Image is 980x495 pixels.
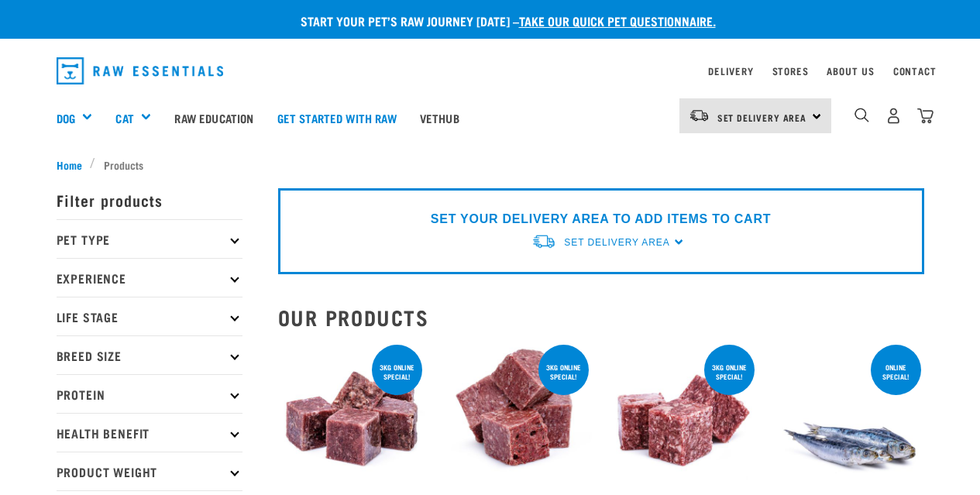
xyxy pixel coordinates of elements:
img: van-moving.png [531,233,556,249]
img: Raw Essentials Logo [57,57,224,84]
img: user.png [885,108,902,124]
p: Life Stage [57,297,242,335]
p: Protein [57,374,242,413]
a: Raw Education [163,87,265,149]
a: take our quick pet questionnaire. [519,17,716,24]
p: Product Weight [57,452,242,490]
a: Cat [115,109,133,127]
a: Stores [772,68,809,74]
img: home-icon@2x.png [917,108,934,124]
a: Dog [57,109,75,127]
span: Home [57,156,82,173]
span: Set Delivery Area [564,237,669,248]
nav: dropdown navigation [44,51,937,91]
p: Pet Type [57,219,242,258]
img: Four Whole Pilchards [776,342,924,490]
div: 3kg online special! [704,356,755,388]
nav: breadcrumbs [57,156,924,173]
div: 3kg online special! [538,356,589,388]
p: Experience [57,258,242,297]
span: Set Delivery Area [717,115,807,120]
a: Get started with Raw [266,87,408,149]
img: 1102 Possum Mince 01 [444,342,592,490]
div: ONLINE SPECIAL! [871,356,921,388]
p: Health Benefit [57,413,242,452]
div: 3kg online special! [372,356,422,388]
p: Filter products [57,180,242,219]
a: Home [57,156,91,173]
img: 1124 Lamb Chicken Heart Mix 01 [610,342,758,490]
img: Pile Of Cubed Wild Venison Mince For Pets [278,342,426,490]
a: Vethub [408,87,471,149]
img: home-icon-1@2x.png [854,108,869,122]
p: SET YOUR DELIVERY AREA TO ADD ITEMS TO CART [431,210,771,229]
a: About Us [827,68,874,74]
iframe: Intercom live chat [927,442,965,480]
h2: Our Products [278,305,924,329]
a: Contact [893,68,937,74]
p: Breed Size [57,335,242,374]
img: van-moving.png [689,108,710,122]
a: Delivery [708,68,753,74]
